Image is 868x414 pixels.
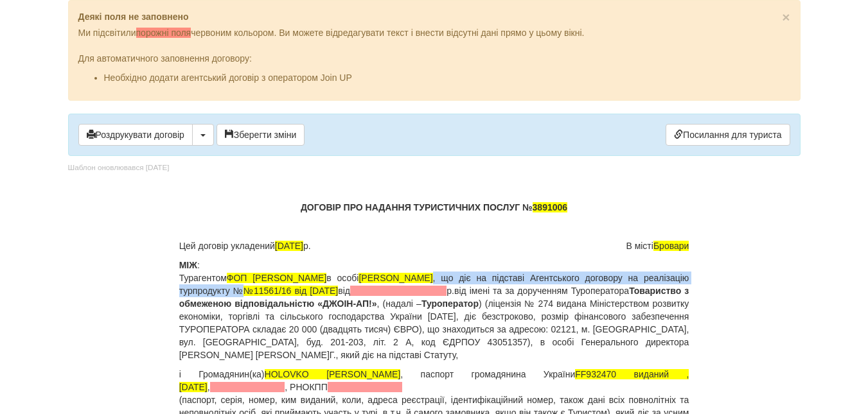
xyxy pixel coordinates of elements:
span: HOLOVKO [PERSON_NAME] [265,369,401,379]
p: Деякі поля не заповнено [78,10,790,23]
span: №11561/16 від [DATE] [244,286,338,296]
span: ФОП [PERSON_NAME] [227,273,327,283]
button: Зберегти зміни [217,124,305,146]
b: ДОГОВІР ПРО НАДАННЯ ТУРИСТИЧНИХ ПОСЛУГ № [301,202,567,212]
span: порожні поля [136,28,191,38]
p: Ми підсвітили червоним кольором. Ви можете відредагувати текст і внести відсутні дані прямо у цьо... [78,26,790,39]
span: 3891006 [533,202,568,212]
span: Цей договір укладений р. [179,239,311,252]
p: : Турагентом в особі , що діє на підставі Агентського договору на реалізацію турпродукту № від р.... [179,259,689,361]
span: В місті [626,239,689,252]
button: Роздрукувати договір [78,124,193,146]
b: Туроператор [421,298,479,309]
a: Посилання для туриста [666,124,790,146]
span: [DATE] [275,241,303,251]
span: Бровари [653,241,689,251]
b: МІЖ [179,260,197,270]
div: Для автоматичного заповнення договору: [78,39,790,84]
button: Close [782,10,790,24]
li: Необхідно додати агентський договір з оператором Join UP [104,71,790,84]
div: Шаблон оновлювався [DATE] [68,162,170,173]
span: × [782,10,790,24]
